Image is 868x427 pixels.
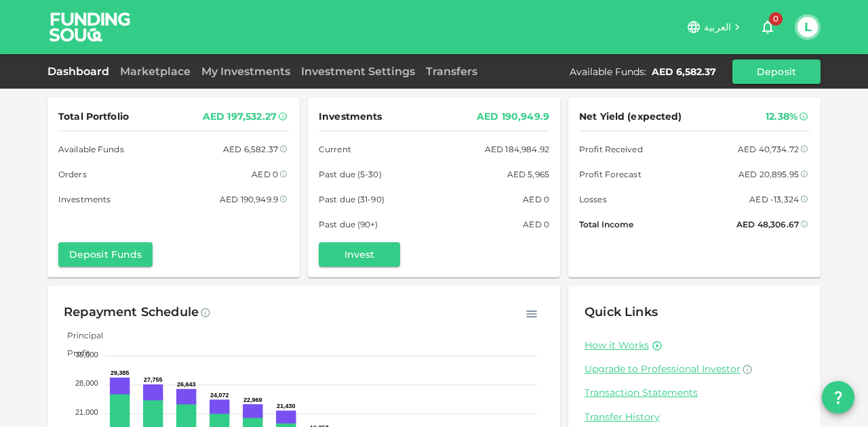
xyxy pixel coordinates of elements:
[296,65,420,78] a: Investment Settings
[652,65,716,78] div: AED 6,582.37
[579,108,682,125] span: Net Yield (expected)
[58,108,129,125] span: Total Portfolio
[585,363,804,376] a: Upgrade to Professional Investor
[75,351,98,359] tspan: 35,000
[485,142,549,156] div: AED 184,984.92
[64,302,199,323] div: Repayment Schedule
[319,142,351,156] span: Current
[579,217,633,231] span: Total Income
[319,242,400,267] button: Invest
[319,192,384,206] span: Past due (31-90)
[585,411,804,424] a: Transfer History
[252,167,278,181] div: AED 0
[579,167,642,181] span: Profit Forecast
[75,408,98,416] tspan: 21,000
[766,108,797,125] div: 12.38%
[319,167,382,181] span: Past due (5-30)
[47,65,115,78] a: Dashboard
[585,363,741,375] span: Upgrade to Professional Investor
[822,381,854,413] button: question
[570,65,646,78] div: Available Funds :
[523,217,549,231] div: AED 0
[196,65,296,78] a: My Investments
[585,305,658,319] span: Quick Links
[579,192,607,206] span: Losses
[769,12,783,26] span: 0
[477,108,549,125] div: AED 190,949.9
[749,192,799,206] div: AED -13,324
[57,330,103,340] span: Principal
[58,242,153,267] button: Deposit Funds
[319,108,382,125] span: Investments
[115,65,196,78] a: Marketplace
[585,386,804,399] a: Transaction Statements
[738,142,799,156] div: AED 40,734.72
[523,192,549,206] div: AED 0
[754,14,781,41] button: 0
[738,167,799,181] div: AED 20,895.95
[58,192,111,206] span: Investments
[732,60,821,84] button: Deposit
[57,348,90,358] span: Profit
[223,142,278,156] div: AED 6,582.37
[203,108,277,125] div: AED 197,532.27
[420,65,483,78] a: Transfers
[319,217,378,231] span: Past due (90+)
[75,379,98,387] tspan: 28,000
[579,142,643,156] span: Profit Received
[58,167,87,181] span: Orders
[220,192,278,206] div: AED 190,949.9
[736,217,799,231] div: AED 48,306.67
[585,339,649,352] a: How it Works
[797,17,818,37] button: L
[58,142,124,156] span: Available Funds
[704,21,731,33] span: العربية
[507,167,549,181] div: AED 5,965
